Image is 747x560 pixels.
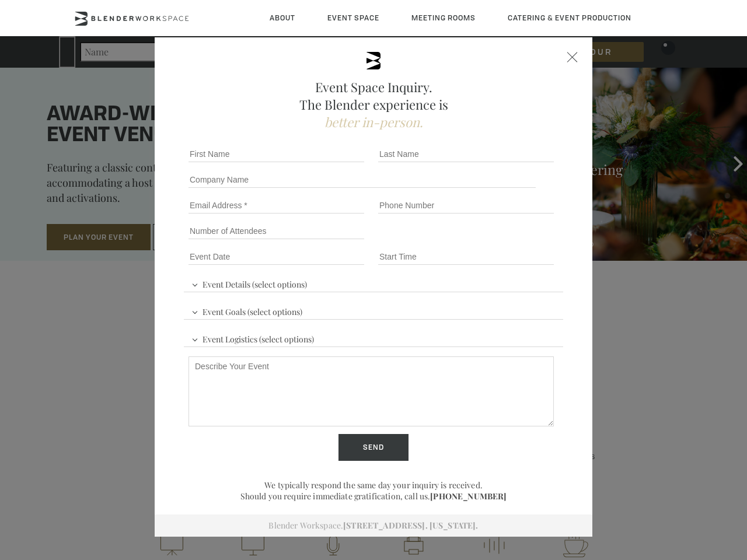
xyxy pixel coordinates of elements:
input: Number of Attendees [189,223,364,239]
input: Start Time [378,249,554,265]
input: Email Address * [189,197,364,213]
input: Send [338,434,409,461]
span: Event Goals (select options) [189,302,305,319]
span: Event Logistics (select options) [189,329,317,346]
p: We typically respond the same day your inquiry is received. [184,480,563,491]
a: [PHONE_NUMBER] [430,491,507,502]
div: Blender Workspace. [155,514,592,537]
span: better in-person. [324,113,423,131]
iframe: Chat Widget [537,411,747,560]
input: Event Date [189,249,364,265]
input: Last Name [378,146,554,162]
p: Should you require immediate gratification, call us. [184,491,563,502]
input: Company Name [189,171,536,188]
input: First Name [189,146,364,162]
a: [STREET_ADDRESS]. [US_STATE]. [343,520,478,531]
input: Phone Number [378,197,554,213]
h2: Event Space Inquiry. The Blender experience is [184,78,563,131]
span: Event Details (select options) [189,274,310,292]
